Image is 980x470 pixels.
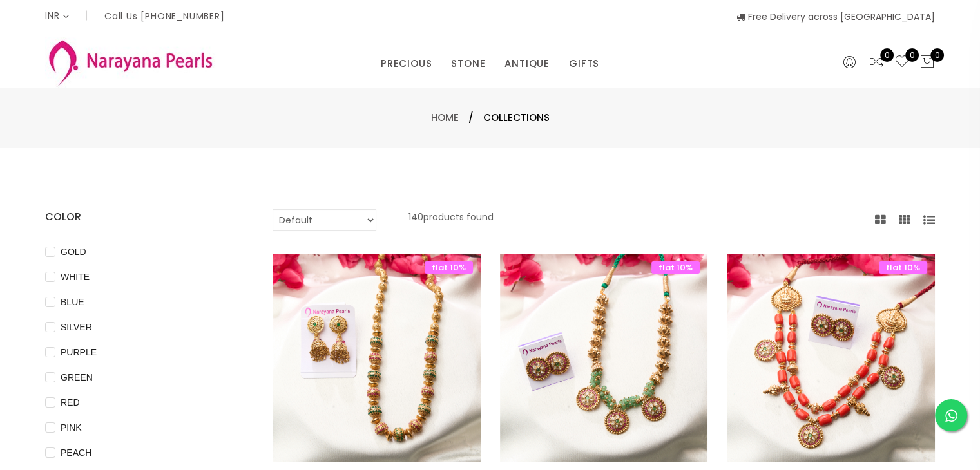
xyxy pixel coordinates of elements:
[880,48,894,62] span: 0
[381,54,432,73] a: PRECIOUS
[930,48,944,62] span: 0
[569,54,599,73] a: GIFTS
[651,261,700,274] span: flat 10%
[55,245,91,259] span: GOLD
[879,261,927,274] span: flat 10%
[55,370,98,384] span: GREEN
[55,446,97,460] span: PEACH
[919,54,935,71] button: 0
[55,395,85,409] span: RED
[55,420,87,435] span: PINK
[869,54,885,71] a: 0
[45,209,234,225] h4: COLOR
[104,12,225,21] p: Call Us [PHONE_NUMBER]
[55,295,90,309] span: BLUE
[736,10,935,23] span: Free Delivery across [GEOGRAPHIC_DATA]
[431,111,459,124] a: Home
[905,48,919,62] span: 0
[504,54,550,73] a: ANTIQUE
[55,270,95,284] span: WHITE
[55,320,97,334] span: SILVER
[483,110,550,126] span: Collections
[894,54,910,71] a: 0
[408,209,494,231] p: 140 products found
[451,54,485,73] a: STONE
[468,110,474,126] span: /
[425,261,473,274] span: flat 10%
[55,345,102,359] span: PURPLE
